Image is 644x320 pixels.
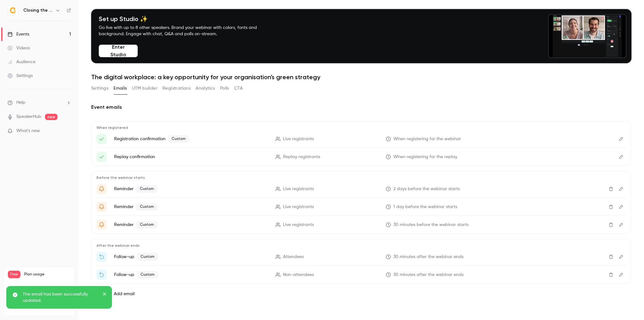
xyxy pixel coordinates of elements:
[16,113,41,120] a: SpeakerHub
[606,252,616,262] button: Delete
[97,243,626,248] p: After the webinar ends
[91,83,108,93] button: Settings
[283,186,314,192] span: Live registrants
[114,83,127,93] button: Emails
[24,272,71,277] span: Plan usage
[393,204,457,210] span: 1 day before the webinar starts
[23,291,98,304] p: The email has been successfully updated.
[393,136,461,142] span: When registering for the webinar
[393,186,460,192] span: 2 days before the webinar starts
[97,270,626,280] li: Watch the replay of {{ event_name }}
[8,45,30,51] div: Videos
[91,103,631,111] h2: Event emails
[136,185,158,193] span: Custom
[114,291,135,297] label: Add email
[136,221,158,229] span: Custom
[114,154,268,160] p: Replay confirmation
[114,135,268,143] p: Registration confirmation
[8,73,33,79] div: Settings
[8,31,29,37] div: Events
[99,15,272,23] h4: Set up Studio ✨
[97,134,626,144] li: Here's your access link to {{ event_name }}!
[616,220,626,230] button: Edit
[616,270,626,280] button: Edit
[606,220,616,230] button: Delete
[103,291,107,299] button: close
[283,204,314,210] span: Live registrants
[393,222,469,228] span: 30 minutes before the webinar starts
[114,221,268,229] p: Reminder
[97,184,626,194] li: You're attending {{ event_name }}
[114,253,268,261] p: Follow-up
[16,99,25,106] span: Help
[137,253,158,261] span: Custom
[114,271,268,279] p: Follow-up
[606,184,616,194] button: Delete
[97,202,626,212] li: Get Ready for '{{ event_name }}' tomorrow!
[283,272,314,278] span: Non-attendees
[616,134,626,144] button: Edit
[606,202,616,212] button: Delete
[8,59,36,65] div: Audience
[114,203,268,211] p: Reminder
[606,270,616,280] button: Delete
[99,45,138,57] button: Enter Studio
[196,83,215,93] button: Analytics
[8,99,71,106] li: help-dropdown-opener
[220,83,229,93] button: Polls
[8,5,18,15] img: Closing the Loop
[114,185,268,193] p: Reminder
[97,175,626,180] p: Before the webinar starts
[99,25,272,37] p: Go live with up to 8 other speakers. Brand your webinar with colors, fonts and background. Engage...
[616,152,626,162] button: Edit
[234,83,243,93] button: CTA
[97,252,626,262] li: Thanks for attending {{ event_name }}
[163,83,191,93] button: Registrations
[23,7,53,14] h6: Closing the Loop
[283,154,320,160] span: Replay registrants
[45,114,58,120] span: new
[97,125,626,130] p: When registered
[283,136,314,142] span: Live registrants
[97,220,626,230] li: {{ event_name }} is about to go live
[616,252,626,262] button: Edit
[136,203,158,211] span: Custom
[137,271,158,279] span: Custom
[283,254,304,260] span: Attendees
[8,271,20,278] span: Free
[616,202,626,212] button: Edit
[283,222,314,228] span: Live registrants
[616,184,626,194] button: Edit
[393,154,457,160] span: When registering for the replay
[393,272,464,278] span: 30 minutes after the webinar ends
[393,254,464,260] span: 30 minutes after the webinar ends
[16,128,40,134] span: What's new
[97,152,626,162] li: Here's your access link to {{ event_name }}!
[168,135,189,143] span: Custom
[132,83,158,93] button: UTM builder
[91,73,631,81] h1: The digital workplace: a key opportunity for your organisation’s green strategy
